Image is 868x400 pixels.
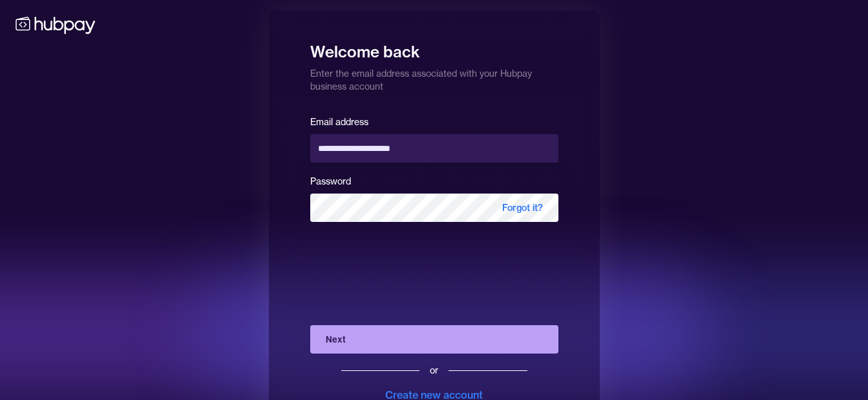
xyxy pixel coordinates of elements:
button: Next [310,325,558,354]
label: Password [310,175,351,187]
div: or [430,364,438,377]
label: Email address [310,116,368,128]
p: Enter the email address associated with your Hubpay business account [310,62,558,93]
h1: Welcome back [310,34,558,62]
span: Forgot it? [487,194,558,222]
